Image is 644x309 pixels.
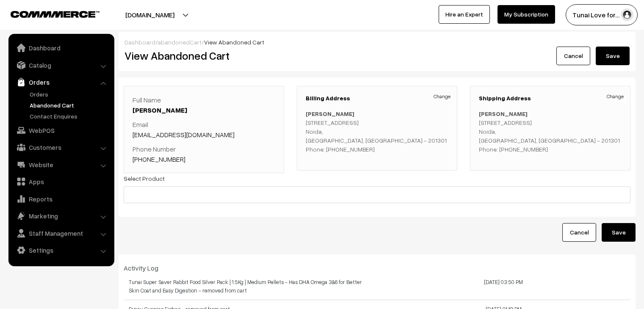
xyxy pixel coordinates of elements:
a: Reports [11,191,111,207]
b: [PERSON_NAME] [306,110,354,117]
button: Save [596,47,630,65]
a: Marketing [11,208,111,223]
a: Cancel [556,47,590,65]
a: WebPOS [11,123,111,138]
a: Website [11,157,111,172]
a: Hire an Expert [439,5,490,24]
a: Apps [11,174,111,189]
a: Orders [11,74,111,90]
a: Settings [11,243,111,258]
a: [PHONE_NUMBER] [133,155,185,163]
h2: View Abandoned Cart [124,49,371,62]
a: Change [434,93,451,100]
a: [PERSON_NAME] [133,106,187,114]
a: [EMAIL_ADDRESS][DOMAIN_NAME] [133,130,235,139]
a: Cancel [562,223,596,242]
a: Catalog [11,58,111,73]
b: [PERSON_NAME] [479,110,528,117]
p: [STREET_ADDRESS] Noida, [GEOGRAPHIC_DATA], [GEOGRAPHIC_DATA] - 201301 Phone: [PHONE_NUMBER] [479,109,622,154]
a: Change [607,93,624,100]
img: user [621,8,633,21]
p: Email [133,119,275,140]
a: Orders [28,90,111,99]
a: Customers [11,140,111,155]
p: Phone Number [133,144,275,164]
a: Staff Management [11,226,111,241]
a: Contact Enquires [28,112,111,121]
span: View Abandoned Cart [204,39,264,46]
a: Dashboard [11,40,111,55]
p: [STREET_ADDRESS] Noida, [GEOGRAPHIC_DATA], [GEOGRAPHIC_DATA] - 201301 Phone: [PHONE_NUMBER] [306,109,448,154]
p: Full Name [133,95,275,115]
h3: Shipping Address [479,95,622,102]
a: COMMMERCE [11,8,85,19]
a: My Subscription [498,5,555,24]
img: COMMMERCE [11,11,100,17]
a: Dashboard [124,39,155,46]
label: Select Product [124,174,165,183]
button: Save [602,223,636,242]
h3: Billing Address [306,95,448,102]
div: / / [124,38,630,47]
a: Abandoned Cart [28,101,111,110]
td: Tunai Super Saver Rabbit Food Silver Pack | 1.5Kg | Medium Pellets - Has DHA Omega 3&6 for Better... [124,273,377,300]
button: Tunai Love for… [566,4,638,25]
a: abandonedCart [158,39,202,46]
div: Activity Log [124,263,630,273]
button: [DOMAIN_NAME] [96,4,204,25]
td: [DATE] 03:50 PM [377,273,631,300]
